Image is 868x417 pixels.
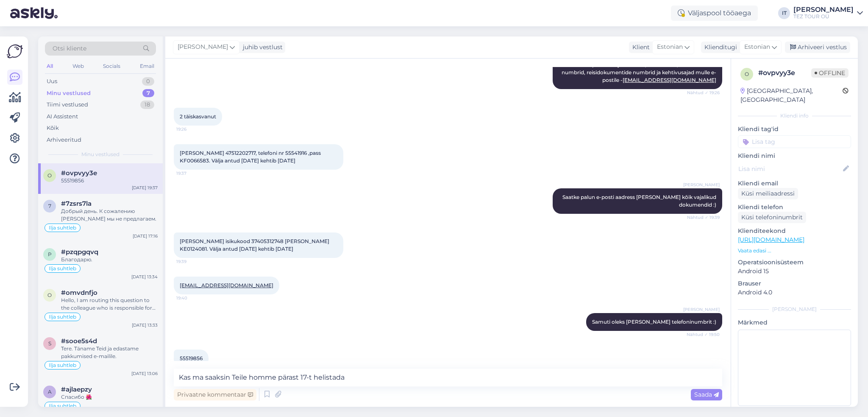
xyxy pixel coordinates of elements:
[740,87,843,104] div: [GEOGRAPHIC_DATA], [GEOGRAPHIC_DATA]
[629,43,650,52] div: Klient
[61,337,97,345] span: #sooe5s4d
[738,279,851,288] p: Brauser
[61,256,158,263] div: Благодарю.
[48,389,52,395] span: a
[101,61,122,72] div: Socials
[745,71,749,77] span: o
[61,169,97,177] span: #ovpvyy3e
[61,289,97,297] span: #omvdnfjo
[758,68,811,78] div: # ovpvyy3e
[49,314,76,319] span: Ilja suhtleb
[47,124,59,132] div: Kõik
[176,295,208,301] span: 19:40
[738,151,851,160] p: Kliendi nimi
[131,370,158,377] div: [DATE] 13:06
[687,90,720,96] span: Nähtud ✓ 19:26
[738,258,851,267] p: Operatsioonisüsteem
[45,61,55,72] div: All
[61,177,158,185] div: 55519856
[81,151,120,158] span: Minu vestlused
[180,113,216,120] span: 2 täiskasvanut
[744,42,770,52] span: Estonian
[592,319,716,325] span: Samuti oleks [PERSON_NAME] telefoninumbrit :)
[132,185,158,191] div: [DATE] 19:37
[738,305,851,313] div: [PERSON_NAME]
[793,13,854,20] div: TEZ TOUR OÜ
[738,135,851,148] input: Lisa tag
[811,68,849,78] span: Offline
[738,188,798,199] div: Küsi meiliaadressi
[738,125,851,134] p: Kliendi tag'id
[562,62,718,83] span: Saatke palun reisijate nimed, isikukoodid, kontaktelefoni numbrid, reisidokumentide numbrid ja ke...
[671,6,758,21] div: Väljaspool tööaega
[176,170,208,176] span: 19:37
[180,355,203,361] span: 55519856
[174,369,722,386] textarea: Kas ma saaksin Teile homme pärast 17-t helistada
[176,126,208,132] span: 19:26
[71,61,86,72] div: Web
[738,236,804,243] a: [URL][DOMAIN_NAME]
[738,164,841,174] input: Lisa nimi
[48,340,51,347] span: s
[793,6,863,20] a: [PERSON_NAME]TEZ TOUR OÜ
[48,251,52,257] span: p
[47,77,57,86] div: Uus
[47,101,88,109] div: Tiimi vestlused
[239,43,283,52] div: juhib vestlust
[683,182,720,188] span: [PERSON_NAME]
[49,266,76,271] span: Ilja suhtleb
[738,267,851,276] p: Android 15
[738,112,851,120] div: Kliendi info
[53,44,86,53] span: Otsi kliente
[131,274,158,280] div: [DATE] 13:34
[61,386,92,393] span: #ajlaepzy
[657,42,683,52] span: Estonian
[623,77,716,83] a: [EMAIL_ADDRESS][DOMAIN_NAME]
[687,214,720,221] span: Nähtud ✓ 19:39
[793,6,854,13] div: [PERSON_NAME]
[562,194,718,208] span: Saatke palun e-posti aadress [PERSON_NAME] kõik vajalikud dokumendid :)
[176,258,208,265] span: 19:39
[174,389,256,400] div: Privaatne kommentaar
[785,42,850,53] div: Arhiveeri vestlus
[738,227,851,235] p: Klienditeekond
[47,89,91,98] div: Minu vestlused
[683,306,720,313] span: [PERSON_NAME]
[47,112,78,121] div: AI Assistent
[133,233,158,239] div: [DATE] 17:16
[738,179,851,188] p: Kliendi email
[738,247,851,255] p: Vaata edasi ...
[142,77,154,86] div: 0
[180,282,273,288] a: [EMAIL_ADDRESS][DOMAIN_NAME]
[61,345,158,360] div: Tere. Täname Teid ja edastame pakkumised e-mailile.
[49,403,76,409] span: Ilja suhtleb
[738,203,851,212] p: Kliendi telefon
[701,43,737,52] div: Klienditugi
[180,238,331,252] span: [PERSON_NAME] isikukood 37405312748 [PERSON_NAME] KE0124081. Välja antud [DATE] kehtib [DATE]
[140,101,154,109] div: 18
[738,212,806,223] div: Küsi telefoninumbrit
[180,150,322,164] span: [PERSON_NAME] 47512202717, telefoni nr 55541916 ,pass KF0066583. Välja antud [DATE] kehtib [DATE]
[738,288,851,297] p: Android 4.0
[47,136,81,144] div: Arhiveeritud
[61,248,98,256] span: #pzqpgqvq
[61,207,158,223] div: Добрый день. К сожалению [PERSON_NAME] мы не предлагаем.
[694,391,719,398] span: Saada
[61,297,158,312] div: Hello, I am routing this question to the colleague who is responsible for this topic. The reply m...
[138,61,156,72] div: Email
[132,322,158,328] div: [DATE] 13:33
[49,363,76,368] span: Ilja suhtleb
[61,393,158,401] div: Спасибо 🌺
[48,203,51,209] span: 7
[49,225,76,230] span: Ilja suhtleb
[61,200,92,207] span: #7zsrs7la
[47,172,52,179] span: o
[778,7,790,19] div: IT
[47,292,52,298] span: o
[178,42,228,52] span: [PERSON_NAME]
[738,318,851,327] p: Märkmed
[142,89,154,98] div: 7
[687,331,720,338] span: Nähtud ✓ 19:50
[7,43,23,59] img: Askly Logo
